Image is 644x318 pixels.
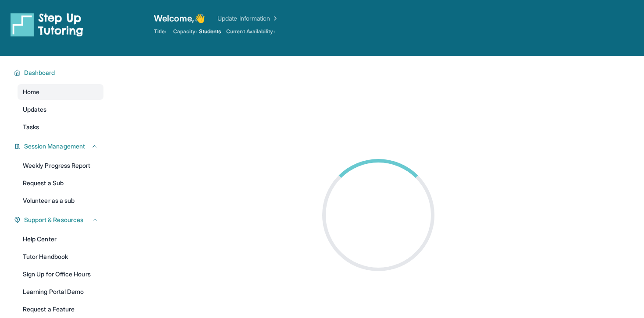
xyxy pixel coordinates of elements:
img: Chevron Right [270,14,279,23]
a: Updates [18,102,103,117]
a: Tasks [18,119,103,135]
span: Home [23,88,39,96]
a: Tutor Handbook [18,249,103,265]
a: Sign Up for Office Hours [18,266,103,282]
a: Help Center [18,231,103,247]
span: Capacity: [173,28,197,35]
span: Tasks [23,123,39,131]
a: Update Information [217,14,279,23]
span: Support & Resources [24,216,83,224]
span: Students [199,28,221,35]
span: Welcome, 👋 [154,12,206,25]
span: Title: [154,28,166,35]
button: Dashboard [21,68,98,77]
span: Current Availability: [226,28,274,35]
span: Dashboard [24,68,55,77]
a: Request a Feature [18,301,103,317]
a: Volunteer as a sub [18,193,103,208]
img: logo [11,12,83,37]
span: Session Management [24,142,85,151]
a: Weekly Progress Report [18,158,103,173]
a: Request a Sub [18,175,103,191]
button: Session Management [21,142,98,151]
a: Home [18,84,103,100]
button: Support & Resources [21,216,98,224]
span: Updates [23,105,47,114]
a: Learning Portal Demo [18,284,103,300]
